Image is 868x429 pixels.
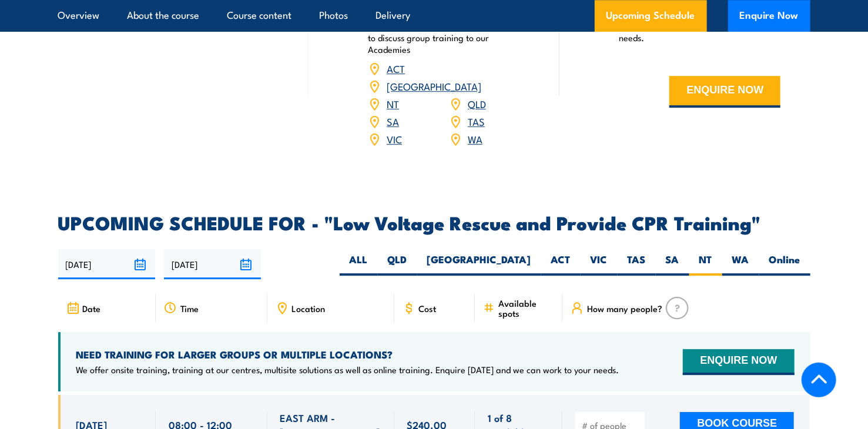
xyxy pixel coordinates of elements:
[292,303,326,313] span: Location
[387,79,481,93] a: [GEOGRAPHIC_DATA]
[581,253,618,276] label: VIC
[387,132,402,146] a: VIC
[722,253,759,276] label: WA
[587,303,662,313] span: How many people?
[759,253,810,276] label: Online
[669,76,780,108] button: ENQUIRE NOW
[58,249,155,279] input: From date
[180,303,199,313] span: Time
[387,114,399,128] a: SA
[368,20,530,55] p: Book your training now or enquire [DATE] to discuss group training to our Academies
[76,348,619,361] h4: NEED TRAINING FOR LARGER GROUPS OR MULTIPLE LOCATIONS?
[683,349,794,375] button: ENQUIRE NOW
[468,132,482,146] a: WA
[619,20,781,43] p: Enquire [DATE] and we can work to your needs.
[618,253,656,276] label: TAS
[656,253,689,276] label: SA
[541,253,581,276] label: ACT
[378,253,417,276] label: QLD
[468,96,486,110] a: QLD
[419,303,437,313] span: Cost
[498,298,554,318] span: Available spots
[164,249,261,279] input: To date
[387,96,399,110] a: NT
[689,253,722,276] label: NT
[387,61,405,75] a: ACT
[58,214,810,230] h2: UPCOMING SCHEDULE FOR - "Low Voltage Rescue and Provide CPR Training"
[76,364,619,376] p: We offer onsite training, training at our centres, multisite solutions as well as online training...
[340,253,378,276] label: ALL
[417,253,541,276] label: [GEOGRAPHIC_DATA]
[468,114,485,128] a: TAS
[83,303,101,313] span: Date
